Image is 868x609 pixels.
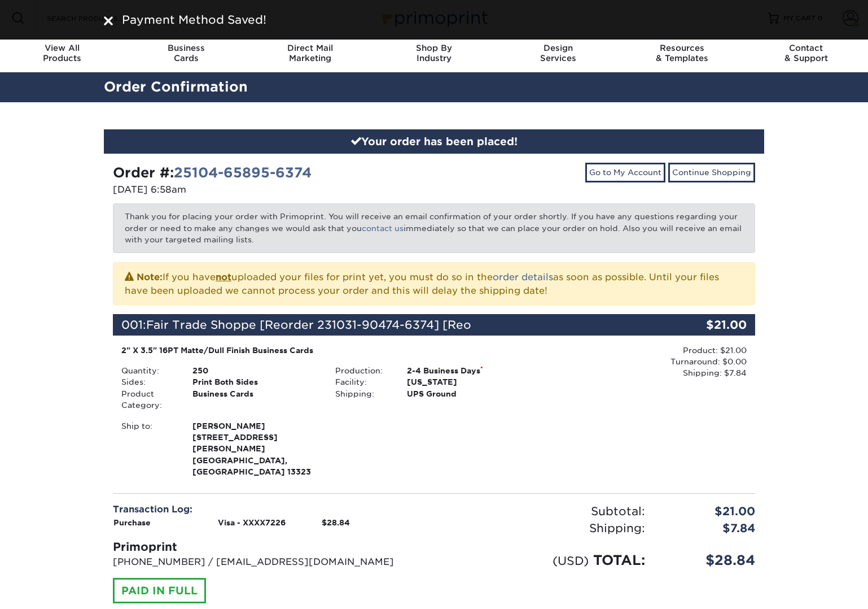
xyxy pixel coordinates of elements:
[668,163,755,182] a: Continue Shopping
[184,388,327,411] div: Business Cards
[124,43,248,63] div: Cards
[372,43,496,63] div: Industry
[113,555,426,569] p: [PHONE_NUMBER] / [EMAIL_ADDRESS][DOMAIN_NAME]
[620,43,744,63] div: & Templates
[113,518,151,527] strong: Purchase
[113,538,426,555] div: Primoprint
[192,420,318,477] strong: [GEOGRAPHIC_DATA], [GEOGRAPHIC_DATA] 13323
[137,272,163,282] strong: Note:
[121,345,533,356] div: 2" X 3.5" 16PT Matte/Dull Finish Business Cards
[434,520,654,537] div: Shipping:
[372,43,496,53] span: Shop By
[95,77,773,98] h2: Order Confirmation
[104,129,764,154] div: Your order has been placed!
[113,365,184,376] div: Quantity:
[174,164,312,181] a: 25104-65895-6374
[113,314,648,336] div: 001:
[744,43,868,53] span: Contact
[744,36,868,72] a: Contact& Support
[124,43,248,53] span: Business
[327,365,398,376] div: Production:
[654,550,764,571] div: $28.84
[553,554,589,568] small: (USD)
[113,203,755,253] p: Thank you for placing your order with Primoprint. You will receive an email confirmation of your ...
[398,376,541,388] div: [US_STATE]
[146,318,471,332] span: Fair Trade Shoppe [Reorder 231031-90474-6374] [Reo
[184,365,327,376] div: 250
[493,272,553,282] a: order details
[113,420,184,478] div: Ship to:
[327,376,398,388] div: Facility:
[113,503,426,516] div: Transaction Log:
[434,503,654,520] div: Subtotal:
[541,345,747,379] div: Product: $21.00 Turnaround: $0.00 Shipping: $7.84
[620,36,744,72] a: Resources& Templates
[122,13,266,27] span: Payment Method Saved!
[372,36,496,72] a: Shop ByIndustry
[744,43,868,63] div: & Support
[248,36,372,72] a: Direct MailMarketing
[593,552,645,568] span: TOTAL:
[496,43,620,63] div: Services
[327,388,398,399] div: Shipping:
[496,36,620,72] a: DesignServices
[216,272,231,282] b: not
[620,43,744,53] span: Resources
[398,365,541,376] div: 2-4 Business Days
[654,503,764,520] div: $21.00
[654,520,764,537] div: $7.84
[113,183,426,197] p: [DATE] 6:58am
[192,420,318,432] span: [PERSON_NAME]
[218,518,286,527] strong: Visa - XXXX7226
[248,43,372,53] span: Direct Mail
[398,388,541,399] div: UPS Ground
[322,518,350,527] strong: $28.84
[248,43,372,63] div: Marketing
[124,36,248,72] a: BusinessCards
[648,314,755,336] div: $21.00
[184,376,327,388] div: Print Both Sides
[113,388,184,411] div: Product Category:
[192,432,318,455] span: [STREET_ADDRESS][PERSON_NAME]
[585,163,665,182] a: Go to My Account
[125,269,743,298] p: If you have uploaded your files for print yet, you must do so in the as soon as possible. Until y...
[362,224,404,233] a: contact us
[496,43,620,53] span: Design
[113,164,312,181] strong: Order #:
[113,376,184,388] div: Sides:
[104,16,113,25] img: close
